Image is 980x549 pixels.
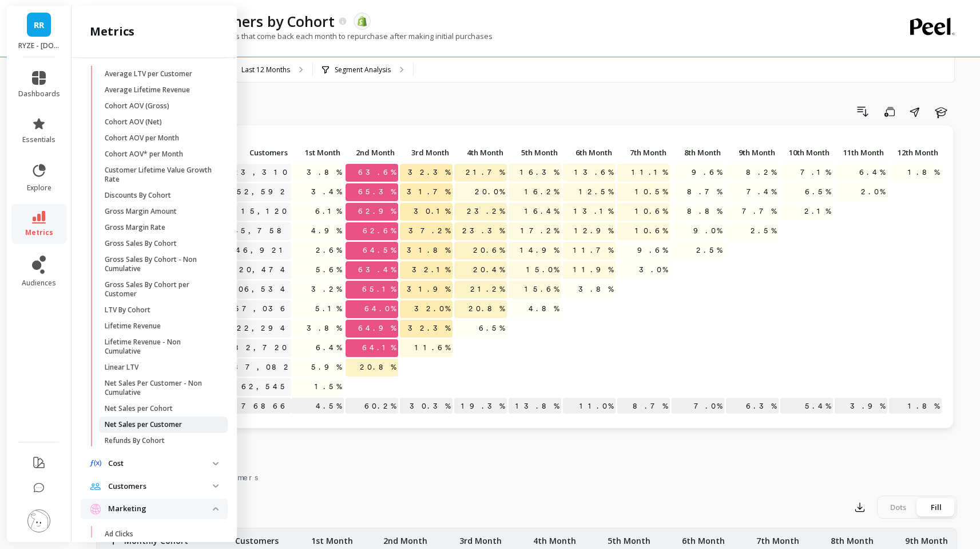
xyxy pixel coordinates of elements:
span: 64.9% [356,320,398,337]
span: 8th Month [674,148,721,157]
p: Average Lifetime Revenue [105,85,190,95]
a: 182,720 [223,339,291,356]
span: 15.6% [522,281,561,298]
img: navigation item icon [90,503,101,515]
img: api.shopify.svg [357,16,367,26]
p: Refunds By Cohort [105,436,165,445]
div: Toggle SortBy [454,144,508,162]
p: 12th Month [889,144,942,160]
span: 6.5% [477,320,507,337]
p: Segment Analysis [335,65,391,74]
p: 30.3% [400,398,453,415]
p: 4.5% [291,398,344,415]
span: 6.4% [857,164,887,181]
div: Toggle SortBy [617,144,671,162]
p: Net Sales per Cohort [105,404,173,413]
p: 4th Month [533,528,576,547]
img: down caret icon [213,507,219,511]
p: 19.3% [454,398,507,415]
p: Last 12 Months [241,65,290,74]
p: RYZE - ryzeup.myshopify.com [18,41,60,50]
p: Customers [223,144,291,160]
div: Toggle SortBy [399,144,454,162]
img: navigation item icon [90,483,101,490]
span: 32.3% [406,164,453,181]
p: 9th Month [905,528,948,547]
p: 7th Month [617,144,670,160]
a: 206,534 [229,281,291,298]
span: 63.6% [356,164,398,181]
span: 2nd Month [348,148,395,157]
span: 6.1% [313,203,344,220]
p: Net Sales per Customer [105,420,182,429]
p: Gross Margin Amount [105,207,177,216]
span: 20.4% [471,261,507,279]
span: 4th Month [457,148,503,157]
p: 1st Month [291,144,344,160]
span: 2.5% [694,242,724,259]
p: 3.9% [835,398,887,415]
p: 2nd Month [383,528,427,547]
p: 11.0% [563,398,616,415]
a: 222,294 [227,320,291,337]
span: 62.6% [360,222,398,240]
span: 1.5% [312,378,344,395]
p: 2nd Month [346,144,398,160]
span: RR [34,18,44,32]
p: Gross Sales By Cohort per Customer [105,280,214,299]
div: Toggle SortBy [888,144,943,162]
a: 257,036 [225,300,291,317]
span: 62.9% [356,203,398,220]
p: 9th Month [726,144,779,160]
p: Cohort AOV per Month [105,134,179,143]
span: dashboards [18,89,60,99]
span: 64.5% [360,242,398,259]
span: 6.4% [314,339,344,356]
span: 11th Month [837,148,884,157]
div: Toggle SortBy [780,144,834,162]
p: Average LTV per Customer [105,69,192,79]
div: Toggle SortBy [562,144,617,162]
span: explore [27,183,51,193]
a: 187,082 [223,359,295,376]
p: 7.0% [672,398,724,415]
span: 3.8% [576,281,616,298]
span: 65.1% [360,281,398,298]
span: 31.8% [404,242,453,259]
a: 152,592 [226,183,291,201]
span: audiences [22,279,56,288]
span: 23.3% [460,222,507,240]
span: 32.0% [412,300,453,317]
span: 7.1% [798,164,833,181]
h2: metrics [90,23,134,40]
p: Lifetime Revenue [105,321,161,331]
span: 12th Month [891,148,938,157]
span: 5.9% [309,359,344,376]
span: 6.5% [803,183,833,201]
span: 12.5% [577,183,616,201]
span: 23.2% [465,203,507,220]
span: 7.4% [744,183,779,201]
img: down caret icon [213,462,219,465]
span: 3.8% [304,320,344,337]
p: Net Sales Per Customer - Non Cumulative [105,379,214,397]
span: 7th Month [620,148,666,157]
span: 10.6% [633,222,670,240]
span: 3rd Month [402,148,449,157]
p: LTV By Cohort [105,305,150,315]
span: 21.2% [468,281,507,298]
p: 5th Month [509,144,561,160]
p: 5.4% [780,398,833,415]
a: 115,120 [231,203,291,220]
span: 10th Month [783,148,830,157]
p: 3rd Month [400,144,453,160]
span: metrics [25,228,53,237]
span: 64.0% [362,300,398,317]
span: 8.7% [685,183,724,201]
p: Linear LTV [105,363,138,372]
p: Ad Clicks [105,530,133,539]
span: 21.7% [463,164,507,181]
span: 3.8% [304,164,344,181]
span: 63.4% [356,261,398,279]
div: Dots [879,498,917,516]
